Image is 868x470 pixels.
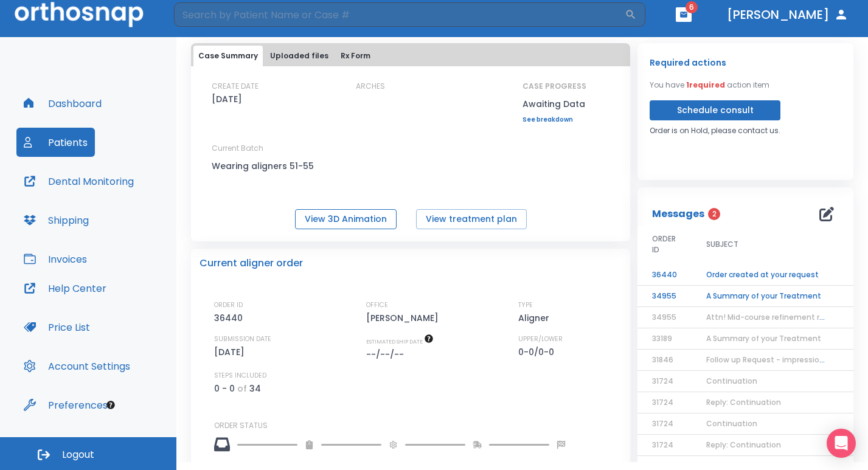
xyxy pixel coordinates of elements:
td: A Summary of your Treatment [692,286,844,307]
span: 1 required [686,80,725,90]
p: TYPE [518,300,533,311]
p: [PERSON_NAME] [366,311,443,325]
button: Patients [16,128,95,157]
div: tabs [193,46,628,66]
span: Reply: Continuation [706,440,781,450]
p: STEPS INCLUDED [214,370,266,381]
button: Help Center [16,274,114,303]
p: Required actions [650,55,726,70]
p: CASE PROGRESS [523,81,586,92]
button: View treatment plan [416,209,527,229]
td: Order created at your request [692,264,844,286]
p: Awaiting Data [523,97,586,111]
p: Current Batch [212,143,321,154]
p: of [237,381,247,396]
p: 0 - 0 [214,381,235,396]
p: You have action item [650,80,769,91]
span: 6 [686,1,698,13]
div: Open Intercom Messenger [827,429,856,458]
p: [DATE] [214,345,249,359]
button: Account Settings [16,351,137,381]
span: 31846 [652,354,673,365]
button: View 3D Animation [295,209,397,229]
span: 31724 [652,418,673,429]
img: Orthosnap [15,2,144,27]
button: Price List [16,313,97,342]
span: ORDER ID [652,233,677,255]
button: Preferences [16,390,115,420]
span: 34955 [652,312,676,322]
input: Search by Patient Name or Case # [174,2,625,27]
td: 34955 [637,286,692,307]
span: 2 [708,208,720,220]
span: Attn! Mid-course refinement required [706,312,848,322]
div: Tooltip anchor [105,399,116,410]
span: Continuation [706,418,757,429]
span: Reply: Continuation [706,397,781,407]
button: Shipping [16,206,96,235]
p: UPPER/LOWER [518,334,563,345]
p: Wearing aligners 51-55 [212,159,321,173]
p: SUBMISSION DATE [214,334,271,345]
span: Continuation [706,376,757,386]
span: Logout [62,448,94,461]
button: [PERSON_NAME] [722,4,853,26]
p: --/--/-- [366,347,408,362]
p: ARCHES [356,81,385,92]
td: 36440 [637,264,692,286]
p: 36440 [214,311,247,325]
p: Current aligner order [200,256,303,271]
button: Case Summary [193,46,263,66]
p: 34 [249,381,261,396]
span: 31724 [652,397,673,407]
button: Uploaded files [265,46,333,66]
a: See breakdown [523,116,586,123]
span: 31724 [652,376,673,386]
p: ORDER STATUS [214,420,622,431]
p: Messages [652,207,704,221]
span: SUBJECT [706,239,738,250]
button: Dashboard [16,89,109,118]
span: The date will be available after approving treatment plan [366,337,434,345]
p: [DATE] [212,92,242,106]
span: 31724 [652,440,673,450]
p: ORDER ID [214,300,243,311]
span: A Summary of your Treatment [706,333,821,344]
p: Aligner [518,311,554,325]
p: CREATE DATE [212,81,259,92]
button: Invoices [16,244,94,274]
span: 33189 [652,333,672,344]
button: Schedule consult [650,100,780,120]
p: Order is on Hold, please contact us. [650,125,780,136]
button: Dental Monitoring [16,167,141,196]
button: Rx Form [336,46,375,66]
p: 0-0/0-0 [518,345,558,359]
p: OFFICE [366,300,388,311]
